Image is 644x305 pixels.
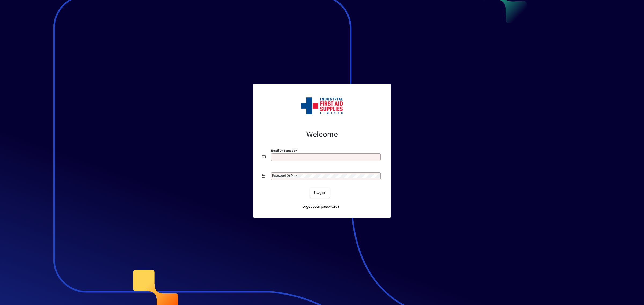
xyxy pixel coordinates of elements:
button: Login [310,188,330,198]
span: Forgot your password? [301,204,339,209]
mat-label: Password or Pin [272,174,295,177]
h2: Welcome [262,130,382,139]
span: Login [314,190,325,195]
mat-label: Email or Barcode [271,148,295,152]
a: Forgot your password? [298,202,342,211]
